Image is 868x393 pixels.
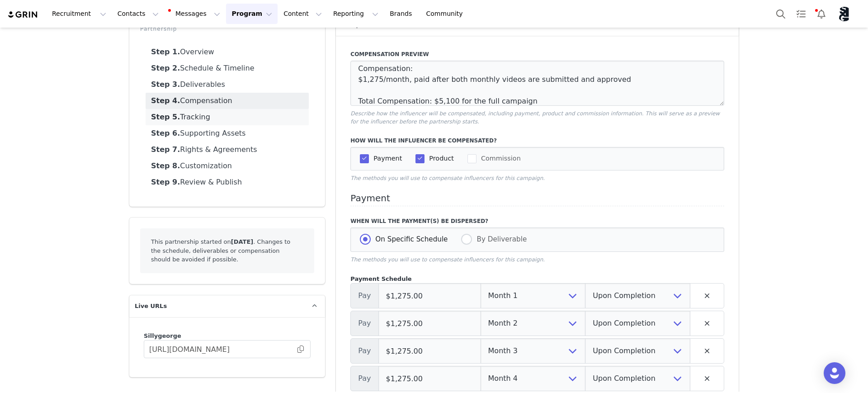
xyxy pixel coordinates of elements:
button: Profile [832,7,861,21]
button: Notifications [811,4,831,24]
strong: Step 7. [151,145,180,154]
span: This partnership started on . Changes to the schedule, deliverables or compensation should be avo... [151,238,290,263]
a: Compensation [146,93,309,109]
span: On Specific Schedule [371,235,448,243]
strong: Step 8. [151,161,180,170]
button: Reporting [328,4,384,24]
h4: Payment [350,193,724,206]
button: Program [226,4,278,24]
strong: Step 2. [151,64,180,72]
label: When will the payment(s) be dispersed? [350,217,724,225]
img: grin logo [7,10,39,19]
a: Customization [146,158,309,174]
strong: Step 1. [151,47,180,56]
a: Schedule & Timeline [146,60,309,76]
strong: Step 5. [151,113,180,121]
p: Partnership [140,25,314,33]
div: Open Intercom Messenger [824,362,845,384]
div: checkbox-group [360,153,715,164]
img: 800d48eb-955a-4027-b035-879a6d4b1164.png [837,7,852,21]
strong: Payment Schedule [350,275,411,282]
p: Describe how the influencer will be compensated, including payment, product and commission inform... [350,109,724,126]
a: Rights & Agreements [146,142,309,158]
a: Brands [384,4,420,24]
span: By Deliverable [472,235,527,243]
a: Tracking [146,109,309,125]
a: Overview [146,44,309,60]
span: Commission [476,154,521,163]
button: Contacts [112,4,164,24]
label: How will the influencer be compensated? [350,137,724,145]
strong: Step 3. [151,80,180,89]
strong: Step 6. [151,129,180,137]
a: Tasks [791,4,811,24]
span: Live URLs [135,302,167,311]
p: The methods you will use to compensate influencers for this campaign. [350,174,724,182]
a: Review & Publish [146,174,309,190]
button: Search [771,4,791,24]
button: Messages [165,4,226,24]
label: Compensation Preview [350,50,724,58]
span: Product [425,154,454,163]
a: Deliverables [146,76,309,93]
span: Sillygeorge [144,332,181,339]
a: Supporting Assets [146,125,309,142]
button: Recruitment [47,4,112,24]
a: Community [421,4,472,24]
span: Payment [369,154,402,163]
p: The methods you will use to compensate influencers for this campaign. [350,256,724,264]
strong: [DATE] [231,238,253,245]
button: Content [278,4,327,24]
strong: Step 4. [151,96,180,105]
strong: Step 9. [151,178,180,186]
